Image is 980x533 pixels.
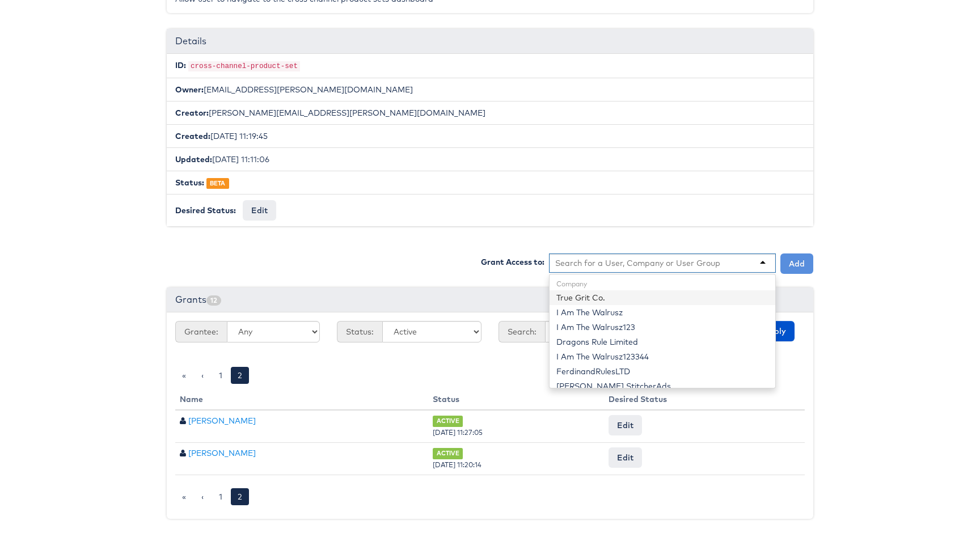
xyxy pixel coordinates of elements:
th: Status [428,389,603,410]
span: ACTIVE [433,448,463,459]
div: FerdinandRulesLTD [550,364,775,379]
span: Search: [499,321,545,342]
span: User [180,449,186,457]
b: Owner: [175,84,204,95]
button: Edit [243,200,276,221]
a: [PERSON_NAME] [188,416,256,426]
b: Updated: [175,154,212,164]
a: 2 [231,367,249,384]
div: Grants [167,287,813,312]
a: ‹ [195,367,210,384]
div: Dragons Rule Limited [550,335,775,349]
span: [DATE] 11:27:05 [433,428,483,437]
b: ID: [175,60,186,70]
span: Status: [337,321,382,342]
th: Name [175,389,428,410]
b: Created: [175,131,210,141]
span: User [180,417,186,425]
code: cross-channel-product-set [188,61,300,71]
li: [DATE] 11:11:06 [167,147,813,171]
b: Creator: [175,108,209,118]
a: ‹ [195,488,210,505]
div: Details [167,29,813,54]
span: ACTIVE [433,416,463,426]
a: « [175,367,193,384]
a: 1 [212,488,229,505]
li: [EMAIL_ADDRESS][PERSON_NAME][DOMAIN_NAME] [167,78,813,101]
button: Edit [609,415,642,435]
span: [DATE] 11:20:14 [433,460,481,469]
b: Desired Status: [175,205,236,215]
button: Add [780,253,813,274]
a: « [175,488,193,505]
a: 1 [212,367,229,384]
div: I Am The Walrusz123344 [550,349,775,364]
button: Edit [609,447,642,468]
div: [PERSON_NAME] StitcherAds [550,379,775,394]
div: I Am The Walrusz123 [550,320,775,335]
a: 2 [231,488,249,505]
div: Company [550,277,775,290]
div: I Am The Walrusz [550,305,775,320]
li: [DATE] 11:19:45 [167,124,813,148]
span: 12 [206,295,221,306]
a: [PERSON_NAME] [188,448,256,458]
span: Grantee: [175,321,227,342]
th: Desired Status [604,389,805,410]
b: Status: [175,177,204,188]
input: Search for a User, Company or User Group [555,257,721,269]
span: BETA [206,178,229,189]
li: [PERSON_NAME][EMAIL_ADDRESS][PERSON_NAME][DOMAIN_NAME] [167,101,813,125]
label: Grant Access to: [481,256,544,268]
div: True Grit Co. [550,290,775,305]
